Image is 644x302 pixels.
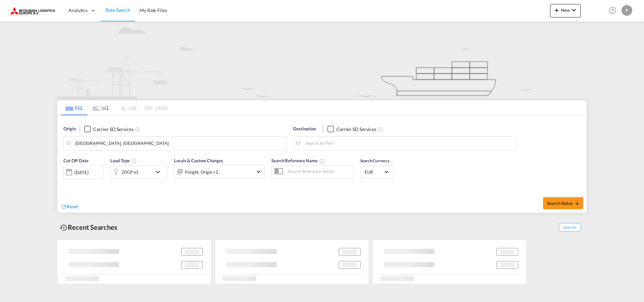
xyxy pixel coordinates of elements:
[63,165,104,179] div: [DATE]
[284,166,353,176] input: Search Reference Name
[61,203,78,211] div: icon-refreshReset
[378,127,383,132] md-icon: Unchecked: Search for CY (Container Yard) services for all selected carriers.Checked : Search for...
[67,204,78,209] span: Reset
[255,168,263,176] md-icon: icon-chevron-down
[553,7,578,13] span: New
[622,5,632,16] div: P
[110,165,167,179] div: 20GP x1icon-chevron-down
[121,167,139,177] div: 20GP x1
[75,138,283,148] input: Search by Port
[570,6,578,14] md-icon: icon-chevron-down
[57,220,120,235] div: Recent Searches
[607,5,618,16] span: Help
[360,158,389,163] span: Search Currency
[60,224,68,232] md-icon: icon-backup-restore
[131,159,137,164] md-icon: Select multiple loads to view rates
[364,167,390,177] md-select: Select Currency: € EUREuro
[140,7,167,13] span: My Rate Files
[110,158,137,163] span: Load Type
[559,223,581,231] span: Show All
[174,158,223,163] span: Locals & Custom Charges
[547,201,579,206] span: Search Rates
[63,178,68,187] md-datepicker: Select
[57,21,587,99] img: new-FCL.png
[57,116,587,213] div: Origin Checkbox No InkUnchecked: Search for CY (Container Yard) services for all selected carrier...
[88,100,114,115] md-tab-item: LCL
[61,204,67,210] md-icon: icon-refresh
[319,159,325,164] md-icon: Your search will be saved by the below given name
[543,197,583,209] button: Search Ratesicon-arrow-right
[61,100,88,115] md-tab-item: FCL
[63,126,75,132] span: Origin
[135,127,140,132] md-icon: Unchecked: Search for CY (Container Yard) services for all selected carriers.Checked : Search for...
[174,165,265,178] div: Freight Origin Destination Dock Stuffingicon-chevron-down
[550,4,581,17] button: icon-plus 400-fgNewicon-chevron-down
[607,5,622,17] div: Help
[63,158,89,163] span: Cut Off Date
[365,169,383,175] span: EUR
[271,158,325,163] span: Search Reference Name
[74,169,88,175] div: [DATE]
[293,126,316,132] span: Destination
[327,126,376,133] md-checkbox: Checkbox No Ink
[185,167,218,177] div: Freight Origin Destination Dock Stuffing
[575,201,579,206] md-icon: icon-arrow-right
[106,7,130,13] span: Rate Search
[336,126,376,133] div: Carrier SD Services
[154,168,165,176] md-icon: icon-chevron-down
[305,138,513,148] input: Search by Port
[93,126,133,133] div: Carrier SD Services
[84,126,133,133] md-checkbox: Checkbox No Ink
[61,100,168,115] md-pagination-wrapper: Use the left and right arrow keys to navigate between tabs
[10,3,55,18] img: 0def066002f611f0b450c5c881a5d6ed.png
[68,7,88,14] span: Analytics
[553,6,561,14] md-icon: icon-plus 400-fg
